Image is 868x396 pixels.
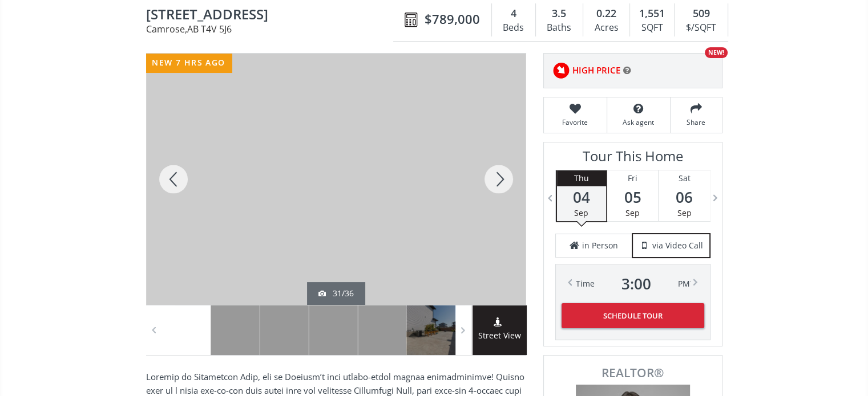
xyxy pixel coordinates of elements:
span: 2607 63 Street [146,7,399,25]
span: HIGH PRICE [572,64,620,76]
div: 3.5 [542,6,577,21]
span: Camrose , AB T4V 5J6 [146,25,399,34]
div: Acres [589,19,624,36]
div: Sat [659,170,710,186]
div: SQFT [636,19,668,36]
div: new 7 hrs ago [146,54,232,72]
span: via Video Call [652,240,703,251]
span: 05 [607,189,658,205]
div: Fri [607,170,658,186]
span: 1,551 [639,6,665,21]
span: 04 [557,189,606,205]
div: Baths [542,19,577,36]
span: in Person [582,240,618,251]
div: $/SQFT [680,19,721,36]
span: Sep [677,207,692,218]
div: 509 [680,6,721,21]
div: NEW! [705,47,728,58]
span: Sep [625,207,640,218]
div: 0.22 [589,6,624,21]
span: REALTOR® [556,367,709,379]
span: Favorite [550,117,601,127]
span: Ask agent [613,117,664,127]
span: $789,000 [425,10,480,28]
div: Thu [557,170,606,186]
span: Share [676,117,716,127]
div: 4 [498,6,530,21]
h3: Tour This Home [555,148,710,170]
span: Street View [473,329,527,342]
div: 31/36 [318,288,354,299]
button: Schedule Tour [562,303,704,328]
div: Beds [498,19,530,36]
div: 2607 63 Street Camrose, AB T4V 5J6 - Photo 31 of 36 [146,54,526,305]
span: 06 [659,189,710,205]
span: 3 : 00 [621,276,651,292]
span: Sep [574,207,588,218]
img: rating icon [550,59,572,82]
div: Time PM [576,276,690,292]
